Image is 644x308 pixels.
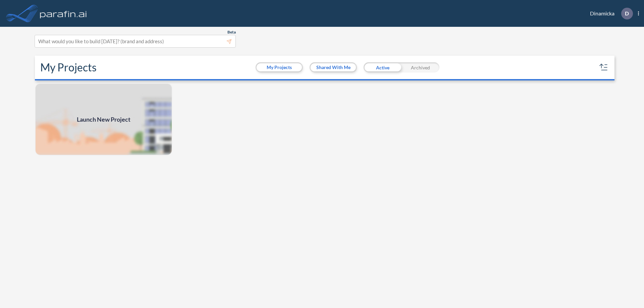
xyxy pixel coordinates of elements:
[257,63,302,71] button: My Projects
[311,63,356,71] button: Shared With Me
[580,8,639,19] div: Dinamicka
[401,62,439,72] div: Archived
[625,10,629,16] p: D
[227,29,236,35] span: Beta
[39,7,88,20] img: logo
[35,83,172,156] a: Launch New Project
[77,115,130,124] span: Launch New Project
[598,62,609,73] button: sort
[364,62,401,72] div: Active
[35,83,172,156] img: add
[40,61,97,74] h2: My Projects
